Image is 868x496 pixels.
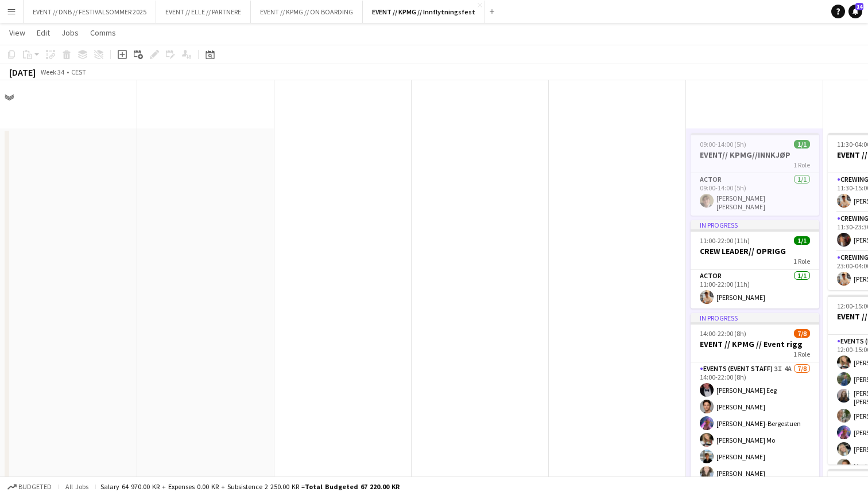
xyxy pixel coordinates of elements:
[700,140,746,149] span: 09:00-14:00 (5h)
[691,313,819,322] div: In progress
[61,28,79,38] span: Jobs
[691,173,819,216] app-card-role: Actor1/109:00-14:00 (5h)[PERSON_NAME] [PERSON_NAME]
[32,25,55,40] a: Edit
[18,483,52,491] span: Budgeted
[794,236,810,245] span: 1/1
[86,25,121,40] a: Comms
[57,25,83,40] a: Jobs
[691,270,819,308] app-card-role: Actor1/111:00-22:00 (11h)[PERSON_NAME]
[793,161,810,169] span: 1 Role
[305,482,400,491] span: Total Budgeted 67 220.00 KR
[9,28,25,38] span: View
[37,28,50,38] span: Edit
[793,350,810,358] span: 1 Role
[38,68,67,76] span: Week 34
[691,339,819,349] h3: EVENT // KPMG // Event rigg
[156,1,251,23] button: EVENT // ELLE // PARTNERE
[700,329,746,338] span: 14:00-22:00 (8h)
[251,1,363,23] button: EVENT // KPMG // ON BOARDING
[9,67,36,78] div: [DATE]
[24,1,156,23] button: EVENT // DNB // FESTIVALSOMMER 2025
[794,329,810,338] span: 7/8
[691,246,819,256] h3: CREW LEADER// OPRIGG
[691,313,819,483] app-job-card: In progress14:00-22:00 (8h)7/8EVENT // KPMG // Event rigg1 RoleEvents (Event Staff)3I4A7/814:00-2...
[691,220,819,229] div: In progress
[848,5,862,18] a: 14
[90,28,116,38] span: Comms
[6,481,53,493] button: Budgeted
[793,257,810,265] span: 1 Role
[855,3,863,10] span: 14
[100,482,400,491] div: Salary 64 970.00 KR + Expenses 0.00 KR + Subsistence 2 250.00 KR =
[794,140,810,149] span: 1/1
[71,68,86,76] div: CEST
[363,1,485,23] button: EVENT // KPMG // Innflytningsfest
[691,150,819,160] h3: EVENT// KPMG//INNKJØP
[700,236,750,245] span: 11:00-22:00 (11h)
[63,482,91,491] span: All jobs
[691,220,819,308] app-job-card: In progress11:00-22:00 (11h)1/1CREW LEADER// OPRIGG1 RoleActor1/111:00-22:00 (11h)[PERSON_NAME]
[5,25,30,40] a: View
[691,133,819,216] app-job-card: 09:00-14:00 (5h)1/1EVENT// KPMG//INNKJØP1 RoleActor1/109:00-14:00 (5h)[PERSON_NAME] [PERSON_NAME]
